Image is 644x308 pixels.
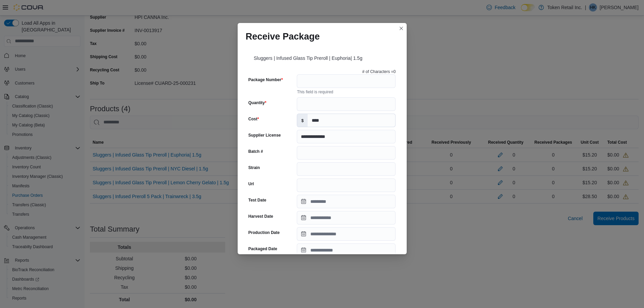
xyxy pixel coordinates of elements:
div: Sluggers | Infused Glass Tip Preroll | Euphoria| 1.5g [246,47,399,66]
label: Production Date [248,230,280,235]
div: This field is required [297,88,396,95]
input: Press the down key to open a popover containing a calendar. [297,227,396,241]
label: Supplier License [248,133,281,138]
label: $ [297,114,308,127]
h1: Receive Package [246,31,320,42]
label: Package Number [248,77,283,82]
label: Url [248,181,254,187]
label: Harvest Date [248,214,273,219]
label: Cost [248,116,259,122]
label: Test Date [248,197,266,203]
input: Press the down key to open a popover containing a calendar. [297,211,396,224]
label: Strain [248,165,260,170]
input: Press the down key to open a popover containing a calendar. [297,243,396,257]
input: Press the down key to open a popover containing a calendar. [297,195,396,208]
label: Packaged Date [248,246,277,252]
button: Closes this modal window [397,24,405,32]
p: # of Characters = 0 [362,69,396,74]
label: Batch # [248,149,263,154]
label: Quantity [248,100,266,105]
